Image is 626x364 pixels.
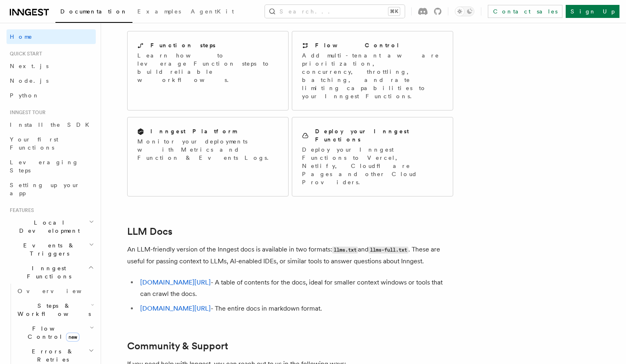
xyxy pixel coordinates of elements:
a: Documentation [55,2,132,23]
p: An LLM-friendly version of the Inngest docs is available in two formats: and . These are useful f... [127,244,453,267]
a: Python [7,88,96,103]
a: Install the SDK [7,117,96,132]
button: Search...⌘K [265,5,405,18]
span: Home [10,33,33,41]
code: llms-full.txt [368,247,408,254]
span: Flow Control [14,324,90,341]
span: Install the SDK [10,121,94,128]
h2: Deploy your Inngest Functions [315,127,443,143]
span: Your first Functions [10,136,58,151]
a: Inngest PlatformMonitor your deployments with Metrics and Function & Events Logs. [127,117,289,196]
span: Setting up your app [10,182,80,196]
button: Toggle dark mode [455,7,474,16]
a: Overview [14,284,96,298]
a: Your first Functions [7,132,96,155]
h2: Function steps [150,41,216,49]
p: Learn how to leverage Function steps to build reliable workflows. [137,51,278,84]
span: Leveraging Steps [10,159,79,174]
h2: Flow Control [315,41,400,49]
span: Events & Triggers [7,241,89,258]
span: Overview [18,288,101,294]
a: Home [7,29,96,44]
button: Local Development [7,215,96,238]
span: Steps & Workflows [14,302,91,318]
code: llms.txt [332,247,358,254]
span: Examples [137,8,181,15]
span: Documentation [60,8,128,15]
p: Deploy your Inngest Functions to Vercel, Netlify, Cloudflare Pages and other Cloud Providers. [302,146,443,186]
a: Next.js [7,59,96,73]
span: Node.js [10,77,48,84]
a: Function stepsLearn how to leverage Function steps to build reliable workflows. [127,31,289,110]
button: Steps & Workflows [14,298,96,321]
a: AgentKit [186,2,239,22]
a: Flow ControlAdd multi-tenant aware prioritization, concurrency, throttling, batching, and rate li... [292,31,453,110]
span: new [66,333,79,342]
a: Node.js [7,73,96,88]
kbd: ⌘K [388,7,400,15]
span: AgentKit [191,8,234,15]
li: - The entire docs in markdown format. [138,303,453,314]
a: Setting up your app [7,178,96,201]
span: Inngest tour [7,109,46,116]
span: Local Development [7,218,89,235]
a: [DOMAIN_NAME][URL] [140,278,211,286]
span: Features [7,207,34,214]
span: Errors & Retries [14,347,88,364]
p: Monitor your deployments with Metrics and Function & Events Logs. [137,137,278,162]
button: Events & Triggers [7,238,96,261]
span: Inngest Functions [7,264,88,280]
a: LLM Docs [127,226,172,237]
button: Inngest Functions [7,261,96,284]
li: - A table of contents for the docs, ideal for smaller context windows or tools that can crawl the... [138,277,453,300]
a: Examples [132,2,186,22]
a: Community & Support [127,340,228,352]
span: Next.js [10,63,48,69]
a: Deploy your Inngest FunctionsDeploy your Inngest Functions to Vercel, Netlify, Cloudflare Pages a... [292,117,453,196]
h2: Inngest Platform [150,127,237,135]
a: Leveraging Steps [7,155,96,178]
a: Contact sales [488,5,562,18]
span: Quick start [7,51,42,57]
button: Flow Controlnew [14,321,96,344]
a: [DOMAIN_NAME][URL] [140,304,211,312]
p: Add multi-tenant aware prioritization, concurrency, throttling, batching, and rate limiting capab... [302,51,443,100]
a: Sign Up [566,5,619,18]
span: Python [10,92,40,99]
